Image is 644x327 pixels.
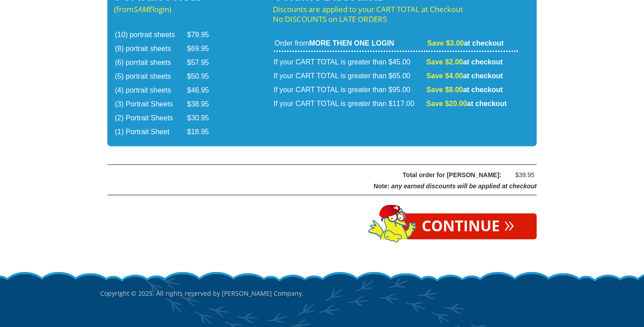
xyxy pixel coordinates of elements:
[187,29,220,42] td: $79.95
[426,72,503,80] strong: at checkout
[187,56,220,69] td: $57.95
[274,38,426,52] td: Order from
[115,29,186,42] td: (10) portrait sheets
[426,72,463,80] span: Save $4.00
[187,98,220,111] td: $38.95
[427,39,464,47] span: Save $3.00
[426,58,463,66] span: Save $2.00
[115,98,186,111] td: (3) Portrait Sheets
[134,4,153,14] em: SAME
[187,126,220,139] td: $18.95
[115,56,186,69] td: (6) porrtait sheets
[426,100,507,107] strong: at checkout
[399,213,537,239] a: Continue»
[114,4,221,14] p: (from login)
[115,84,186,97] td: (4) portrait sheets
[426,86,503,93] strong: at checkout
[115,70,186,83] td: (5) portrait sheets
[115,126,186,139] td: (1) Portrait Sheet
[274,70,426,83] td: If your CART TOTAL is greater than $65.00
[426,58,503,66] strong: at checkout
[115,42,186,55] td: (8) portrait sheets
[309,39,394,47] strong: MORE THEN ONE LOGIN
[373,183,390,190] span: Note:
[274,98,426,110] td: If your CART TOTAL is greater than $117.00
[273,4,519,24] p: Discounts are applied to your CART TOTAL at Checkout No DISCOUNTS on LATE ORDERS
[391,183,537,190] span: any earned discounts will be applied at checkout
[187,112,220,125] td: $30.95
[115,112,186,125] td: (2) Portrait Sheets
[187,84,220,97] td: $46.95
[508,170,534,181] div: $39.95
[504,219,514,229] span: »
[426,86,463,93] span: Save $8.00
[130,170,501,181] div: Total order for [PERSON_NAME]:
[187,70,220,83] td: $50.95
[426,100,467,107] span: Save $20.00
[274,53,426,69] td: If your CART TOTAL is greater than $45.00
[274,84,426,97] td: If your CART TOTAL is greater than $95.00
[100,271,544,316] p: Copyright © 2025. All rights reserved by [PERSON_NAME] Company.
[187,42,220,55] td: $69.95
[427,39,504,47] strong: at checkout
